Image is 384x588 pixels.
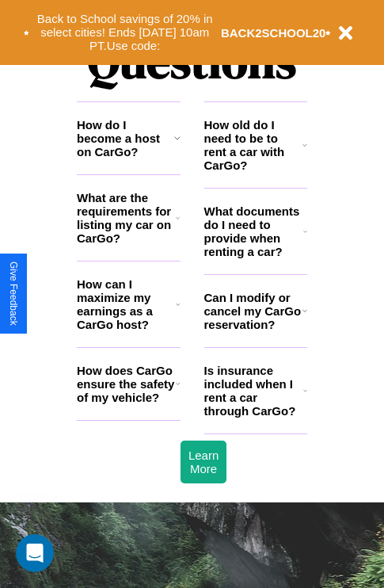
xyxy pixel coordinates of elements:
h3: Is insurance included when I rent a car through CarGo? [204,364,303,418]
div: Give Feedback [8,262,19,326]
b: BACK2SCHOOL20 [221,26,326,40]
h3: How can I maximize my earnings as a CarGo host? [77,277,176,331]
iframe: Intercom live chat [16,534,54,572]
h3: What documents do I need to provide when renting a car? [204,204,304,258]
h3: What are the requirements for listing my car on CarGo? [77,191,176,245]
button: Back to School savings of 20% in select cities! Ends [DATE] 10am PT.Use code: [29,8,221,57]
h3: How old do I need to be to rent a car with CarGo? [204,118,303,172]
h3: How do I become a host on CarGo? [77,118,174,158]
h3: How does CarGo ensure the safety of my vehicle? [77,364,176,404]
button: Learn More [181,441,226,483]
h3: Can I modify or cancel my CarGo reservation? [204,291,302,331]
